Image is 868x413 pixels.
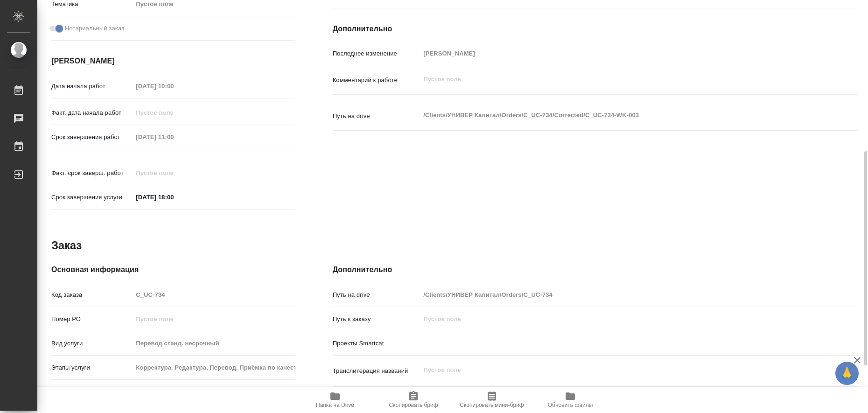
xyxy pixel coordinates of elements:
[453,387,531,413] button: Скопировать мини-бриф
[316,402,354,408] span: Папка на Drive
[133,79,214,93] input: Пустое поле
[51,264,295,275] h4: Основная информация
[51,82,133,91] p: Дата начала работ
[333,49,420,58] p: Последнее изменение
[51,168,133,178] p: Факт. срок заверш. работ
[51,133,133,142] p: Срок завершения работ
[333,339,420,348] p: Проекты Smartcat
[133,361,295,374] input: Пустое поле
[133,166,214,180] input: Пустое поле
[133,336,295,350] input: Пустое поле
[51,290,133,300] p: Код заказа
[333,112,420,121] p: Путь на drive
[333,315,420,324] p: Путь к заказу
[51,339,133,348] p: Вид услуги
[133,106,214,119] input: Пустое поле
[133,190,214,204] input: ✎ Введи что-нибудь
[548,402,593,408] span: Обновить файлы
[51,108,133,118] p: Факт. дата начала работ
[420,107,814,123] textarea: /Clients/УНИВЕР Капитал/Orders/C_UC-734/Corrected/C_UC-734-WK-003
[133,312,295,326] input: Пустое поле
[374,387,453,413] button: Скопировать бриф
[420,312,814,326] input: Пустое поле
[133,288,295,301] input: Пустое поле
[333,290,420,300] p: Путь на drive
[51,193,133,202] p: Срок завершения услуги
[51,363,133,372] p: Этапы услуги
[51,315,133,324] p: Номер РО
[65,24,124,33] span: Нотариальный заказ
[333,76,420,85] p: Комментарий к работе
[333,23,858,35] h4: Дополнительно
[333,366,420,376] p: Транслитерация названий
[296,387,374,413] button: Папка на Drive
[835,362,859,385] button: 🙏
[333,264,858,275] h4: Дополнительно
[460,402,524,408] span: Скопировать мини-бриф
[51,56,295,67] h4: [PERSON_NAME]
[420,288,814,301] input: Пустое поле
[389,402,438,408] span: Скопировать бриф
[133,130,214,144] input: Пустое поле
[531,387,609,413] button: Обновить файлы
[51,238,82,253] h2: Заказ
[839,364,855,383] span: 🙏
[420,47,814,60] input: Пустое поле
